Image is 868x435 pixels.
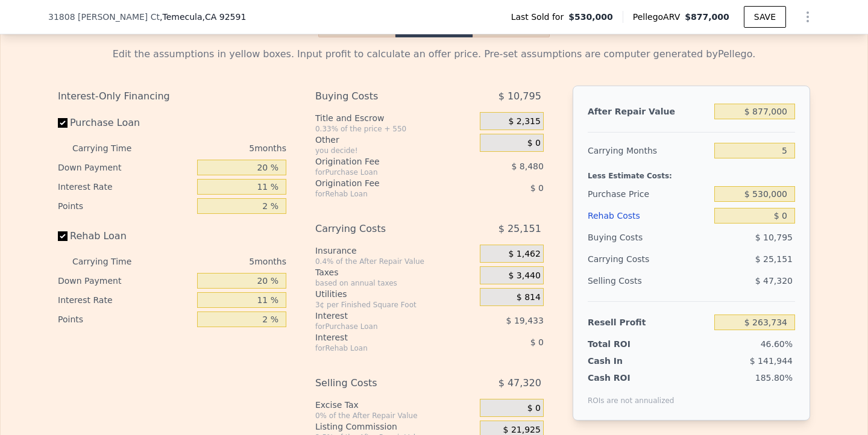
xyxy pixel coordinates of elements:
[588,248,663,270] div: Carrying Costs
[755,276,793,286] span: $ 47,320
[315,257,475,266] div: 0.4% of the After Repair Value
[315,177,450,189] div: Origination Fee
[156,139,286,158] div: 5 months
[315,112,475,124] div: Title and Escrow
[156,252,286,271] div: 5 months
[58,47,810,61] div: Edit the assumptions in yellow boxes. Input profit to calculate an offer price. Pre-set assumptio...
[588,384,675,405] div: ROIs are not annualized
[58,271,192,290] div: Down Payment
[315,372,450,394] div: Selling Costs
[315,86,450,107] div: Buying Costs
[588,161,795,183] div: Less Estimate Costs:
[588,355,663,367] div: Cash In
[315,134,475,146] div: Other
[755,254,793,264] span: $ 25,151
[72,139,151,158] div: Carrying Time
[315,146,475,155] div: you decide!
[315,331,450,343] div: Interest
[588,311,709,333] div: Resell Profit
[58,231,68,241] input: Rehab Loan
[508,116,540,127] span: $ 2,315
[588,270,709,292] div: Selling Costs
[755,233,793,242] span: $ 10,795
[498,218,541,240] span: $ 25,151
[527,138,541,149] span: $ 0
[315,310,450,322] div: Interest
[588,205,709,227] div: Rehab Costs
[58,290,192,310] div: Interest Rate
[530,183,544,193] span: $ 0
[315,288,475,300] div: Utilities
[750,356,793,366] span: $ 141,944
[796,5,820,29] button: Show Options
[315,421,475,433] div: Listing Commission
[315,278,475,288] div: based on annual taxes
[588,372,675,384] div: Cash ROI
[315,399,475,411] div: Excise Tax
[315,218,450,240] div: Carrying Costs
[315,155,450,167] div: Origination Fee
[58,158,192,177] div: Down Payment
[58,86,286,107] div: Interest-Only Financing
[58,112,192,134] label: Purchase Loan
[508,249,540,260] span: $ 1,462
[160,11,246,23] span: , Temecula
[685,12,729,22] span: $877,000
[744,6,786,28] button: SAVE
[58,177,192,196] div: Interest Rate
[498,372,541,394] span: $ 47,320
[58,225,192,247] label: Rehab Loan
[315,124,475,134] div: 0.33% of the price + 550
[568,11,613,23] span: $530,000
[633,11,685,23] span: Pellego ARV
[761,339,793,349] span: 46.60%
[530,337,544,347] span: $ 0
[315,300,475,310] div: 3¢ per Finished Square Foot
[588,338,663,350] div: Total ROI
[203,12,247,22] span: , CA 92591
[588,101,709,122] div: After Repair Value
[511,161,543,171] span: $ 8,480
[498,86,541,107] span: $ 10,795
[58,196,192,216] div: Points
[315,245,475,257] div: Insurance
[315,343,450,353] div: for Rehab Loan
[315,411,475,421] div: 0% of the After Repair Value
[315,189,450,199] div: for Rehab Loan
[315,266,475,278] div: Taxes
[527,403,541,414] span: $ 0
[588,183,709,205] div: Purchase Price
[511,11,569,23] span: Last Sold for
[48,11,160,23] span: 31808 [PERSON_NAME] Ct
[58,310,192,329] div: Points
[58,118,68,128] input: Purchase Loan
[315,322,450,331] div: for Purchase Loan
[755,373,793,383] span: 185.80%
[588,227,709,248] div: Buying Costs
[508,271,540,281] span: $ 3,440
[588,140,709,161] div: Carrying Months
[72,252,151,271] div: Carrying Time
[315,167,450,177] div: for Purchase Loan
[517,292,541,303] span: $ 814
[506,316,544,325] span: $ 19,433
